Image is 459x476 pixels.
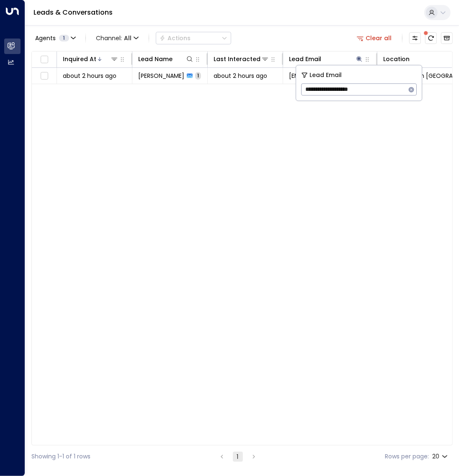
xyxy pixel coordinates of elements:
[217,451,259,462] nav: pagination navigation
[289,72,371,80] span: hawonydoru@gmail.com
[124,35,132,41] span: All
[93,32,142,44] span: Channel:
[156,32,231,44] button: Actions
[39,71,49,81] span: Toggle select row
[31,32,79,44] button: Agents1
[309,70,342,80] span: Lead Email
[63,54,119,64] div: Inquired At
[425,32,437,44] span: There are new threads available. Refresh the grid to view the latest updates.
[63,72,116,80] span: about 2 hours ago
[289,54,321,64] div: Lead Email
[214,54,269,64] div: Last Interacted
[195,72,201,79] span: 1
[39,54,49,65] span: Toggle select all
[156,32,231,44] div: Button group with a nested menu
[59,35,69,41] span: 1
[31,452,90,461] div: Showing 1-1 of 1 rows
[34,8,113,17] a: Leads & Conversations
[383,54,410,64] div: Location
[441,32,453,44] button: Archived Leads
[432,450,449,463] div: 20
[138,72,184,80] span: Sloane Daniel
[289,54,364,64] div: Lead Email
[160,34,191,42] div: Actions
[138,54,194,64] div: Lead Name
[385,452,429,461] label: Rows per page:
[35,35,56,41] span: Agents
[138,54,173,64] div: Lead Name
[409,32,421,44] button: Customize
[63,54,96,64] div: Inquired At
[353,32,395,44] button: Clear all
[214,72,267,80] span: about 2 hours ago
[214,54,260,64] div: Last Interacted
[93,32,142,44] button: Channel:All
[233,452,243,462] button: page 1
